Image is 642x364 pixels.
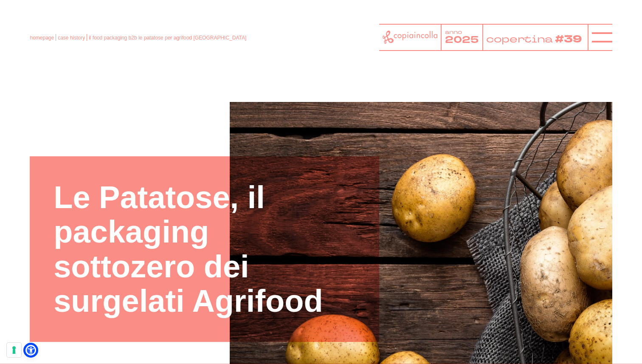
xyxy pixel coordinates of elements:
[556,32,584,47] tspan: #39
[7,343,21,357] button: Le tue preferenze relative al consenso per le tecnologie di tracciamento
[53,180,355,319] h1: Le Patatose, il packaging sottozero dei surgelati Agrifood
[486,32,554,45] tspan: copertina
[445,29,462,36] tspan: anno
[445,34,479,46] tspan: 2025
[58,35,85,41] a: case history
[89,35,246,41] span: il food packaging b2b le patatose per agrifood [GEOGRAPHIC_DATA]
[30,35,54,41] a: homepage
[25,345,36,356] a: Open Accessibility Menu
